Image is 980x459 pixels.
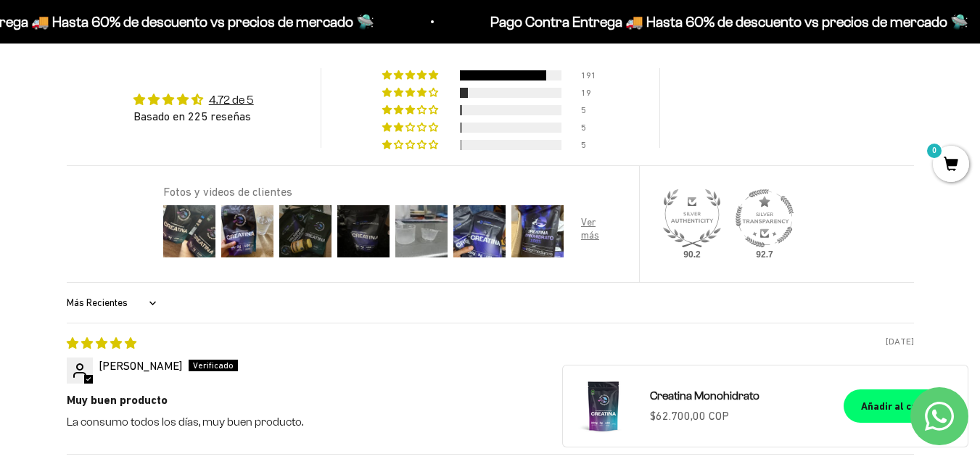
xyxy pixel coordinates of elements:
img: User picture [218,202,276,260]
div: 5 [581,123,598,133]
p: Para decidirte a comprar este suplemento, ¿qué información específica sobre su pureza, origen o c... [17,23,300,89]
mark: 0 [926,142,943,160]
img: User picture [450,202,508,260]
img: User picture [508,202,567,260]
div: 92.7 [753,249,776,260]
a: 0 [933,157,969,173]
p: Pago Contra Entrega 🚚 Hasta 60% de descuento vs precios de mercado 🛸 [488,10,966,33]
img: User picture [567,202,625,260]
p: La consumo todos los días, muy buen producto. [67,414,914,430]
button: Añadir al carrito [844,389,956,423]
img: Judge.me Silver Transparent Shop medal [736,189,794,247]
a: Judge.me Silver Transparent Shop medal 92.7 [736,189,794,247]
a: 4.72 de 5 [209,94,254,106]
div: 2% (5) reviews with 3 star rating [382,105,440,115]
div: 5 [581,140,598,150]
div: Añadir al carrito [861,398,939,414]
div: 5 [581,105,598,115]
span: Enviar [238,250,299,275]
div: Silver Transparent Shop. Published at least 90% of verified reviews received in total [736,189,794,251]
div: 2% (5) reviews with 1 star rating [382,140,440,150]
div: Certificaciones de calidad [17,160,300,185]
a: Judge.me Silver Authentic Shop medal 90.2 [663,189,721,247]
img: Creatina Monohidrato [575,377,633,435]
b: Muy buen producto [67,392,914,408]
a: Creatina Monohidrato [650,386,826,405]
div: 191 [581,70,598,80]
div: 19 [581,88,598,98]
select: Sort dropdown [67,289,160,318]
img: User picture [160,202,218,260]
img: User picture [276,202,334,260]
span: 5 star review [67,336,136,350]
div: Detalles sobre ingredientes "limpios" [17,102,300,127]
button: Enviar [236,250,300,275]
div: 8% (19) reviews with 4 star rating [382,88,440,98]
div: Comparativa con otros productos similares [17,189,300,214]
span: [DATE] [886,335,914,348]
div: 2% (5) reviews with 2 star rating [382,123,440,133]
div: Average rating is 4.72 stars [133,91,254,108]
div: Basado en 225 reseñas [133,108,254,124]
div: Silver Authentic Shop. At least 90% of published reviews are verified reviews [663,189,721,251]
input: Otra (por favor especifica) [48,218,299,242]
img: User picture [334,202,392,260]
span: [PERSON_NAME] [99,359,182,372]
div: País de origen de ingredientes [17,131,300,156]
img: User picture [392,202,450,260]
div: 85% (191) reviews with 5 star rating [382,70,440,80]
img: Judge.me Silver Authentic Shop medal [663,189,721,247]
sale-price: $62.700,00 COP [650,407,729,426]
div: 90.2 [680,249,704,260]
div: Fotos y videos de clientes [163,183,622,199]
